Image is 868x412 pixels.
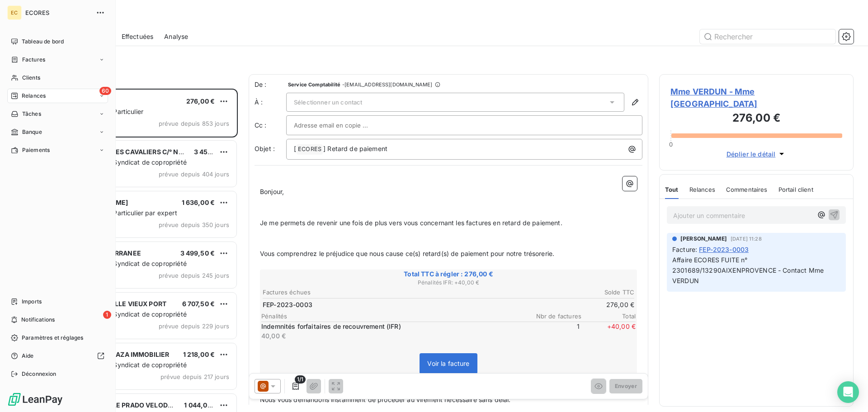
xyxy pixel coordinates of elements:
span: CENTURY 21 - ICAZA IMMOBILIER [64,350,169,358]
a: Aide [7,349,108,363]
p: 40,00 € [261,331,524,341]
span: Déplier le détail [726,149,776,159]
span: Relances [689,186,715,193]
th: Factures échues [262,288,448,297]
span: Clients [22,74,40,82]
span: Aide [22,352,34,360]
div: Open Intercom Messenger [837,381,859,403]
span: 1 044,00 € [184,401,217,409]
span: Plan de relance Syndicat de copropriété [65,260,187,267]
span: Imports [22,298,42,306]
span: FEP-2023-0003 [699,245,749,254]
span: FEP-2023-0003 [263,300,312,309]
span: 1 [103,311,111,319]
span: Facture : [672,245,697,254]
img: Logo LeanPay [7,392,63,407]
span: prévue depuis 217 jours [160,373,229,380]
span: prévue depuis 350 jours [159,221,229,228]
span: Pénalités IFR : + 40,00 € [261,279,636,287]
span: Factures [22,56,45,64]
span: Effectuées [122,32,154,41]
span: prévue depuis 853 jours [159,120,229,127]
span: LAMY MARSEILLE PRADO VELODROME [64,401,187,409]
p: Indemnités forfaitaires de recouvrement (IFR) [261,322,524,331]
span: Mme VERDUN - Mme [GEOGRAPHIC_DATA] [670,85,842,110]
span: 3 456,00 € [194,148,229,156]
span: Vous comprendrez le préjudice que nous cause ce(s) retard(s) de paiement pour notre trésorerie. [260,250,554,257]
span: Analyse [164,32,188,41]
span: Commentaires [726,186,768,193]
span: Paramètres et réglages [22,334,83,342]
span: Plan de relance Syndicat de copropriété [65,361,187,369]
div: EC [7,5,22,20]
span: ECORES [25,9,90,16]
span: Total TTC à régler : 276,00 € [261,270,636,279]
span: Sélectionner un contact [294,99,362,106]
span: Pénalités [261,313,527,320]
span: ECORES [297,144,323,155]
span: Portail client [778,186,813,193]
input: Rechercher [700,29,835,44]
span: prévue depuis 229 jours [159,322,229,330]
span: 0 [669,141,673,148]
span: Service Comptabilité [288,82,340,87]
span: Plan de relance Syndicat de copropriété [65,158,187,166]
span: Objet : [255,145,275,152]
span: 1 [525,322,580,340]
span: Affaire ECORES FUITE n° 2301689/13290AIXENPROVENCE - Contact Mme VERDUN [672,256,826,284]
span: [PERSON_NAME] [680,235,727,243]
span: 276,00 € [186,97,215,105]
span: Tout [665,186,679,193]
label: À : [255,98,286,107]
span: prévue depuis 245 jours [159,272,229,279]
span: Total [581,313,636,320]
span: 60 [99,87,111,95]
span: 1 218,00 € [183,350,215,358]
span: 1/1 [295,375,306,384]
span: 1 636,00 € [182,199,215,206]
button: Déplier le détail [724,149,789,159]
th: Solde TTC [449,288,635,297]
td: 276,00 € [449,300,635,310]
button: Envoyer [609,379,642,393]
span: Voir la facture [427,360,469,367]
span: De : [255,80,286,89]
h3: 276,00 € [670,110,842,128]
span: prévue depuis 404 jours [159,170,229,178]
span: 3 499,50 € [180,249,215,257]
span: Notifications [21,316,55,324]
span: Banque [22,128,42,136]
span: Tâches [22,110,41,118]
input: Adresse email en copie ... [294,118,391,132]
div: grid [43,89,238,412]
span: Plan de relance Syndicat de copropriété [65,310,187,318]
span: [DATE] 11:28 [731,236,762,242]
span: Bonjour, [260,188,284,195]
span: Nbr de factures [527,313,581,320]
span: - [EMAIL_ADDRESS][DOMAIN_NAME] [342,82,432,87]
span: [ [294,145,296,152]
span: Je me permets de revenir une fois de plus vers vous concernant les factures en retard de paiement. [260,219,562,227]
span: Relances [22,92,46,100]
span: SDC DOMAINE DES CAVALIERS C/° NEXITY [GEOGRAPHIC_DATA] [64,148,266,156]
span: 6 707,50 € [182,300,215,308]
span: ] Retard de paiement [323,145,387,152]
span: Déconnexion [22,370,57,378]
span: Plan de relance Particulier par expert [65,209,177,217]
span: Tableau de bord [22,38,64,46]
label: Cc : [255,121,286,130]
span: Paiements [22,146,50,154]
span: Nous vous demandons instamment de procéder au virement nécessaire sans délai. [260,396,511,403]
span: + 40,00 € [581,322,636,340]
